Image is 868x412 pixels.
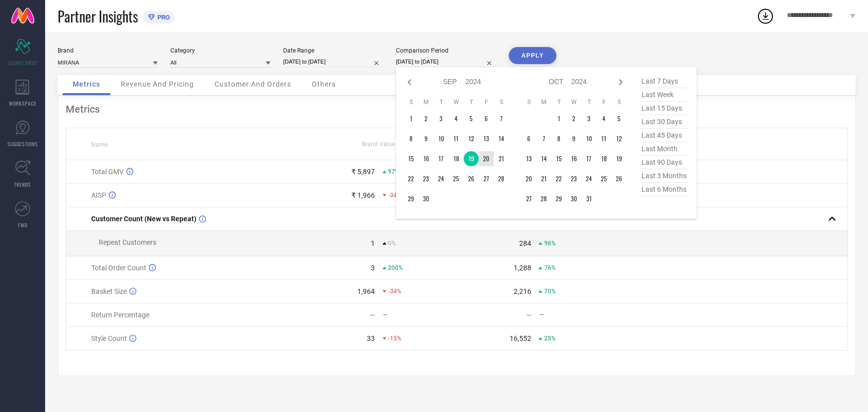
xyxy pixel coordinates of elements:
[66,103,847,115] div: Metrics
[539,311,612,318] div: —
[494,111,509,126] td: Sat Sep 07 2024
[639,88,689,102] span: last week
[551,131,566,146] td: Tue Oct 08 2024
[611,171,626,186] td: Sat Oct 26 2024
[91,287,127,295] span: Basket Size
[551,151,566,166] td: Tue Oct 15 2024
[611,131,626,146] td: Sat Oct 12 2024
[536,151,551,166] td: Mon Oct 14 2024
[418,98,433,106] th: Monday
[370,311,375,319] div: —
[433,131,449,146] td: Tue Sep 10 2024
[614,76,626,88] div: Next month
[433,171,449,186] td: Tue Sep 24 2024
[639,142,689,156] span: last month
[396,57,496,67] input: Select comparison period
[544,288,555,295] span: 70%
[639,129,689,142] span: last 45 days
[91,141,108,148] span: Name
[418,191,433,206] td: Mon Sep 30 2024
[418,131,433,146] td: Mon Sep 09 2024
[756,7,774,25] div: Open download list
[581,191,596,206] td: Thu Oct 31 2024
[362,141,395,148] span: Brand Value
[418,111,433,126] td: Mon Sep 02 2024
[551,98,566,106] th: Tuesday
[388,192,401,199] span: -34%
[403,76,415,88] div: Previous month
[283,57,383,67] input: Select date range
[388,240,396,247] span: 0%
[91,334,127,342] span: Style Count
[581,98,596,106] th: Thursday
[121,80,194,88] span: Revenue And Pricing
[91,311,149,319] span: Return Percentage
[536,171,551,186] td: Mon Oct 21 2024
[581,171,596,186] td: Thu Oct 24 2024
[551,191,566,206] td: Tue Oct 29 2024
[639,115,689,129] span: last 30 days
[388,335,401,342] span: -15%
[479,151,494,166] td: Fri Sep 20 2024
[566,111,581,126] td: Wed Oct 02 2024
[639,75,689,88] span: last 7 days
[396,47,496,54] div: Comparison Period
[519,239,531,247] div: 284
[639,156,689,169] span: last 90 days
[596,98,611,106] th: Friday
[214,80,291,88] span: Customer And Orders
[566,98,581,106] th: Wednesday
[403,98,418,106] th: Sunday
[357,287,375,295] div: 1,964
[99,238,156,246] span: Repeat Customers
[388,264,403,271] span: 200%
[544,240,555,247] span: 96%
[91,191,106,199] span: AISP
[58,47,158,54] div: Brand
[521,131,536,146] td: Sun Oct 06 2024
[464,151,479,166] td: Thu Sep 19 2024
[639,102,689,115] span: last 15 days
[464,171,479,186] td: Thu Sep 26 2024
[351,168,375,176] div: ₹ 5,897
[312,80,336,88] span: Others
[403,151,418,166] td: Sun Sep 15 2024
[449,151,464,166] td: Wed Sep 18 2024
[403,111,418,126] td: Sun Sep 01 2024
[449,171,464,186] td: Wed Sep 25 2024
[403,171,418,186] td: Sun Sep 22 2024
[383,311,456,318] div: —
[449,98,464,106] th: Wednesday
[367,334,375,342] div: 33
[91,168,124,176] span: Total GMV
[479,98,494,106] th: Friday
[479,111,494,126] td: Fri Sep 06 2024
[566,131,581,146] td: Wed Oct 09 2024
[371,239,375,247] div: 1
[18,221,28,229] span: FWD
[536,98,551,106] th: Monday
[418,171,433,186] td: Mon Sep 23 2024
[433,98,449,106] th: Tuesday
[526,311,531,319] div: —
[536,131,551,146] td: Mon Oct 07 2024
[611,98,626,106] th: Saturday
[611,111,626,126] td: Sat Oct 05 2024
[566,171,581,186] td: Wed Oct 23 2024
[536,191,551,206] td: Mon Oct 28 2024
[8,140,38,148] span: SUGGESTIONS
[433,111,449,126] td: Tue Sep 03 2024
[170,47,271,54] div: Category
[521,98,536,106] th: Sunday
[449,111,464,126] td: Wed Sep 04 2024
[479,171,494,186] td: Fri Sep 27 2024
[513,264,531,272] div: 1,288
[596,171,611,186] td: Fri Oct 25 2024
[494,151,509,166] td: Sat Sep 21 2024
[509,334,531,342] div: 16,552
[551,171,566,186] td: Tue Oct 22 2024
[566,191,581,206] td: Wed Oct 30 2024
[521,171,536,186] td: Sun Oct 20 2024
[351,191,375,199] div: ₹ 1,966
[91,264,146,272] span: Total Order Count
